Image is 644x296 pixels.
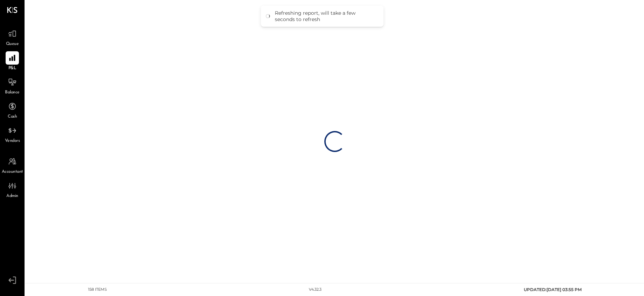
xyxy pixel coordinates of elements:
[6,193,18,199] span: Admin
[5,138,20,144] span: Vendors
[5,90,20,96] span: Balance
[0,75,24,96] a: Balance
[6,41,19,47] span: Queue
[2,169,23,175] span: Accountant
[8,65,16,72] span: P&L
[0,155,24,175] a: Accountant
[309,287,321,292] div: v 4.32.3
[0,124,24,144] a: Vendors
[0,51,24,72] a: P&L
[88,287,107,292] div: 158 items
[0,100,24,120] a: Cash
[8,114,17,120] span: Cash
[0,179,24,199] a: Admin
[0,27,24,47] a: Queue
[275,10,377,22] div: Refreshing report, will take a few seconds to refresh
[524,287,582,292] span: UPDATED: [DATE] 03:55 PM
